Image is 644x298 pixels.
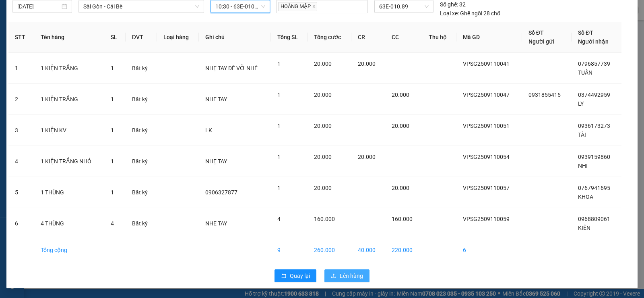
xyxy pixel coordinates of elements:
[17,2,60,11] input: 11/09/2025
[195,4,200,9] span: down
[126,53,157,84] td: Bất kỳ
[422,22,456,53] th: Thu hộ
[351,239,385,261] td: 40.000
[463,154,510,160] span: VPSG2509110054
[83,0,199,13] span: Sài Gòn - Cái Bè
[578,92,610,98] span: 0374492959
[126,115,157,146] td: Bất kỳ
[8,115,34,146] td: 3
[528,92,561,98] span: 0931855415
[340,271,363,280] span: Lên hàng
[331,273,336,279] span: upload
[104,22,126,53] th: SL
[308,239,351,261] td: 260.000
[578,100,584,107] span: LY
[271,239,308,261] td: 9
[463,60,510,67] span: VPSG2509110041
[205,96,227,102] span: NHE TAY
[578,216,610,222] span: 0968809061
[379,0,429,13] span: 63E-010.89
[126,84,157,115] td: Bất kỳ
[111,127,114,133] span: 1
[205,127,212,133] span: LK
[126,208,157,239] td: Bất kỳ
[281,273,287,279] span: rollback
[528,38,554,45] span: Người gửi
[314,185,332,191] span: 20.000
[205,65,258,71] span: NHẸ TAY DỄ VỠ NHÉ
[205,189,237,196] span: 0906327877
[578,69,592,76] span: TUẤN
[126,177,157,208] td: Bất kỳ
[456,239,522,261] td: 6
[385,239,422,261] td: 220.000
[578,29,593,36] span: Số ĐT
[314,154,332,160] span: 20.000
[463,92,510,98] span: VPSG2509110047
[111,189,114,196] span: 1
[34,22,104,53] th: Tên hàng
[111,96,114,102] span: 1
[578,154,610,160] span: 0939159860
[277,92,281,98] span: 1
[456,22,522,53] th: Mã GD
[358,60,376,67] span: 20.000
[277,216,281,222] span: 4
[34,53,104,84] td: 1 KIỆN TRẮNG
[278,2,317,11] span: HOÀNG MẬP
[314,60,332,67] span: 20.000
[440,9,459,18] span: Loại xe:
[440,9,500,18] div: Ghế ngồi 28 chỗ
[324,269,369,282] button: uploadLên hàng
[126,146,157,177] td: Bất kỳ
[271,22,308,53] th: Tổng SL
[34,146,104,177] td: 1 KIỆN TRẮNG NHỎ
[528,29,544,36] span: Số ĐT
[314,92,332,98] span: 20.000
[578,60,610,67] span: 0796857739
[205,220,227,227] span: NHE TAY
[578,225,590,231] span: KIÊN
[126,22,157,53] th: ĐVT
[111,65,114,71] span: 1
[578,194,593,200] span: KHOA
[578,185,610,191] span: 0767941695
[8,22,34,53] th: STT
[205,158,227,165] span: NHẸ TAY
[111,158,114,165] span: 1
[8,53,34,84] td: 1
[312,4,316,8] span: close
[34,208,104,239] td: 4 THÙNG
[314,123,332,129] span: 20.000
[215,0,265,13] span: 10:30 - 63E-010.89
[578,123,610,129] span: 0936173273
[463,123,510,129] span: VPSG2509110051
[578,163,588,169] span: NHI
[392,185,409,191] span: 20.000
[392,92,409,98] span: 20.000
[34,84,104,115] td: 1 KIỆN TRẮNG
[392,216,413,222] span: 160.000
[308,22,351,53] th: Tổng cước
[34,115,104,146] td: 1 KIỆN KV
[290,271,310,280] span: Quay lại
[199,22,270,53] th: Ghi chú
[358,154,376,160] span: 20.000
[277,154,281,160] span: 1
[34,239,104,261] td: Tổng cộng
[275,269,316,282] button: rollbackQuay lại
[277,185,281,191] span: 1
[8,177,34,208] td: 5
[392,123,409,129] span: 20.000
[385,22,422,53] th: CC
[111,220,114,227] span: 4
[8,146,34,177] td: 4
[351,22,385,53] th: CR
[8,208,34,239] td: 6
[314,216,335,222] span: 160.000
[277,60,281,67] span: 1
[578,38,609,45] span: Người nhận
[277,123,281,129] span: 1
[463,216,510,222] span: VPSG2509110059
[8,84,34,115] td: 2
